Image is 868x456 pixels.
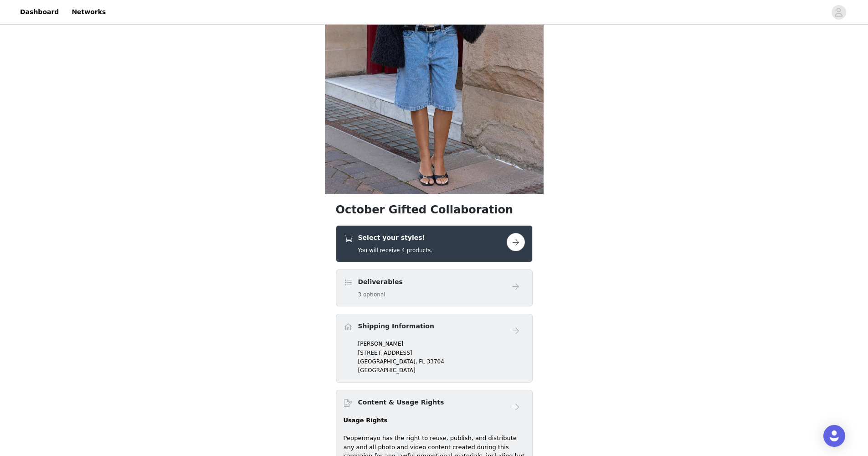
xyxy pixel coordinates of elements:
[336,314,533,383] div: Shipping Information
[66,2,111,22] a: Networks
[358,321,434,331] h4: Shipping Information
[358,340,525,348] p: [PERSON_NAME]
[427,358,444,365] span: 33704
[336,225,533,262] div: Select your styles!
[15,2,64,22] a: Dashboard
[419,358,425,365] span: FL
[834,5,843,20] div: avatar
[358,290,403,299] h5: 3 optional
[358,349,525,357] p: [STREET_ADDRESS]
[358,277,403,287] h4: Deliverables
[358,246,432,254] h5: You will receive 4 products.
[336,202,533,218] h1: October Gifted Collaboration
[358,398,444,407] h4: Content & Usage Rights
[823,425,845,447] div: Open Intercom Messenger
[358,366,525,374] p: [GEOGRAPHIC_DATA]
[358,233,432,243] h4: Select your styles!
[336,269,533,306] div: Deliverables
[358,358,417,365] span: [GEOGRAPHIC_DATA],
[344,417,388,424] strong: Usage Rights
